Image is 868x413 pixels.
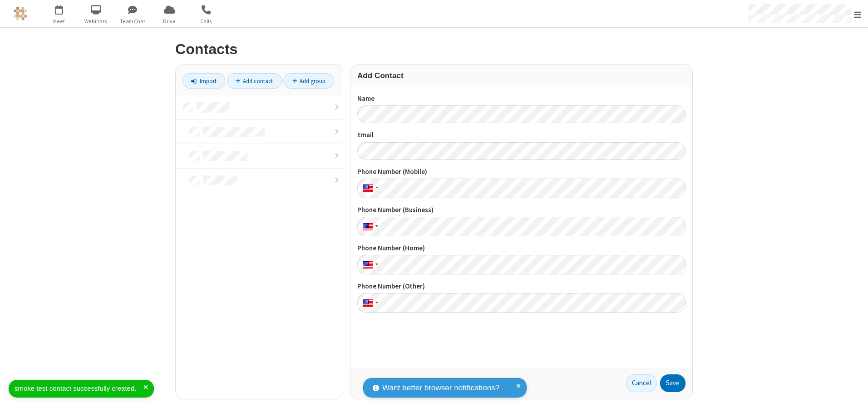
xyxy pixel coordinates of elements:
div: smoke test contact successfully created. [15,383,143,394]
label: Name [357,94,686,104]
label: Phone Number (Business) [357,205,686,215]
div: United States: + 1 [357,179,381,198]
h3: Add Contact [357,71,686,80]
div: United States: + 1 [357,217,381,236]
span: Drive [153,17,187,25]
iframe: Chat [845,389,861,407]
label: Email [357,130,686,140]
span: Team Chat [116,17,150,25]
span: Webinars [79,17,113,25]
label: Phone Number (Other) [357,281,686,292]
span: Meet [42,17,76,25]
a: Cancel [626,374,657,393]
h2: Contacts [175,41,693,57]
img: QA Selenium DO NOT DELETE OR CHANGE [14,7,27,20]
div: United States: + 1 [357,293,381,313]
a: Add contact [227,73,282,89]
a: Add group [283,73,334,89]
button: Save [660,374,686,393]
span: Want better browser notifications? [382,382,499,394]
a: Import [182,73,225,89]
span: Calls [189,17,223,25]
div: United States: + 1 [357,255,381,274]
label: Phone Number (Home) [357,243,686,254]
label: Phone Number (Mobile) [357,167,686,177]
